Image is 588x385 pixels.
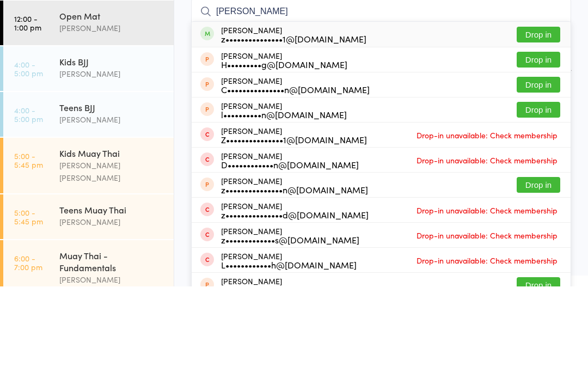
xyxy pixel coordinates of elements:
div: [PERSON_NAME] [59,314,164,327]
div: Kids Muay Thai [59,246,164,258]
div: [PERSON_NAME] [221,275,368,292]
div: Teens BJJ [59,200,164,212]
div: Any location [78,30,132,42]
div: [PERSON_NAME] [221,175,370,192]
div: z•••••••••••••••1@[DOMAIN_NAME] [221,133,366,142]
span: Muay Thai Kickboxing [191,71,571,82]
time: 12:00 - 1:00 pm [14,113,41,130]
div: At [78,12,132,30]
button: Drop in [517,125,560,141]
div: H•••••••••g@[DOMAIN_NAME] [221,158,347,167]
div: [PERSON_NAME] [PERSON_NAME] [59,258,164,283]
button: Drop in [517,175,560,191]
div: [PERSON_NAME] [221,325,359,343]
div: [PERSON_NAME] [221,250,359,267]
a: 12:00 -1:00 pmMuay Thai - All Levels[PERSON_NAME] [3,53,174,98]
div: [PERSON_NAME] [221,350,357,368]
span: Drop-in unavailable: Check membership [414,225,560,242]
div: C•••••••••••••••n@[DOMAIN_NAME] [221,184,370,192]
a: 4:00 -5:00 pmKids BJJ[PERSON_NAME] [3,145,174,190]
span: Striking Mat A [191,60,554,71]
time: 5:00 - 5:45 pm [14,307,43,324]
div: Z•••••••••••••••1@[DOMAIN_NAME] [221,234,367,242]
a: 5:00 -5:45 pmTeens Muay Thai[PERSON_NAME] [3,293,174,338]
time: 5:00 - 5:45 pm [14,250,43,267]
div: [PERSON_NAME] [59,75,164,87]
div: Open Mat [59,108,164,120]
div: [PERSON_NAME] [221,200,347,217]
a: 12:00 -1:00 pmOpen Mat[PERSON_NAME] [3,99,174,144]
div: [PERSON_NAME] [221,300,369,317]
div: Teens Muay Thai [59,302,164,314]
span: Drop-in unavailable: Check membership [414,250,560,267]
h2: Muay Thai - All Levels Check-in [191,15,571,33]
span: [PERSON_NAME] [191,50,554,60]
div: [PERSON_NAME] [59,166,164,179]
button: Drop in [517,276,560,291]
span: Drop-in unavailable: Check membership [414,326,560,342]
span: Drop-in unavailable: Check membership [414,301,560,317]
div: Events for [14,12,68,30]
a: 4:00 -5:00 pmTeens BJJ[PERSON_NAME] [3,191,174,235]
button: Drop in [517,150,560,166]
a: 5:00 -5:45 pmKids Muay Thai[PERSON_NAME] [PERSON_NAME] [3,236,174,292]
div: l••••••••••n@[DOMAIN_NAME] [221,209,347,217]
div: z•••••••••••••••n@[DOMAIN_NAME] [221,284,368,292]
div: [PERSON_NAME] [59,212,164,224]
div: [PERSON_NAME] [59,120,164,133]
div: [PERSON_NAME] [221,225,367,242]
a: [DATE] [14,30,41,42]
time: 4:00 - 5:00 pm [14,204,43,222]
time: 4:00 - 5:00 pm [14,158,43,176]
span: [DATE] 12:00pm [191,39,554,50]
div: Kids BJJ [59,154,164,166]
div: [PERSON_NAME] [59,372,164,384]
div: Muay Thai - All Levels [59,63,164,75]
input: Search [191,97,571,123]
button: Drop in [517,200,560,216]
div: z•••••••••••••s@[DOMAIN_NAME] [221,334,359,343]
time: 12:00 - 1:00 pm [14,67,41,84]
div: z•••••••••••••••d@[DOMAIN_NAME] [221,309,369,317]
div: Muay Thai - Fundamentals [59,348,164,372]
div: L••••••••••••h@[DOMAIN_NAME] [221,359,357,368]
div: D••••••••••••n@[DOMAIN_NAME] [221,259,359,267]
time: 6:00 - 7:00 pm [14,352,42,370]
span: Drop-in unavailable: Check membership [414,351,560,367]
div: [PERSON_NAME] [221,150,347,167]
div: [PERSON_NAME] [221,124,366,142]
